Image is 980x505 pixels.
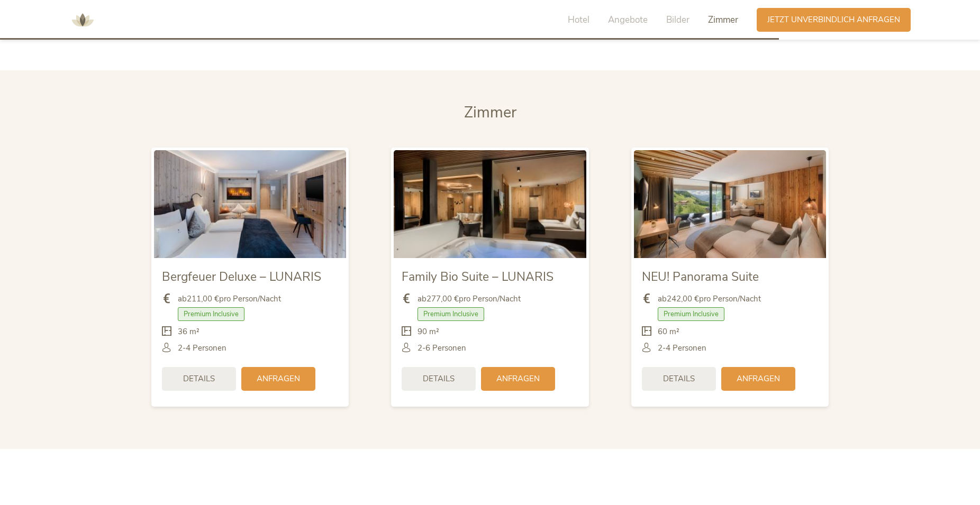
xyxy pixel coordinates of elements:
span: Jetzt unverbindlich anfragen [767,14,900,25]
span: ab pro Person/Nacht [418,293,521,305]
img: NEU! Panorama Suite [634,150,826,258]
span: Anfragen [737,373,780,384]
span: 2-4 Personen [658,343,706,354]
span: Hotel [568,14,589,26]
span: 90 m² [418,326,439,337]
span: Premium Inclusive [418,307,484,321]
span: NEU! Panorama Suite [642,269,759,285]
span: Bilder [666,14,689,26]
span: Details [423,373,455,384]
span: Premium Inclusive [658,307,724,321]
span: Anfragen [496,373,540,384]
span: Family Bio Suite – LUNARIS [402,269,553,285]
span: 36 m² [178,326,199,337]
img: Bergfeuer Deluxe – LUNARIS [154,150,346,258]
img: Family Bio Suite – LUNARIS [394,150,586,258]
span: Details [183,373,215,384]
span: Bergfeuer Deluxe – LUNARIS [162,269,321,285]
img: AMONTI & LUNARIS Wellnessresort [67,4,98,36]
span: 2-4 Personen [178,343,226,354]
span: ab pro Person/Nacht [178,293,281,305]
span: Zimmer [464,102,516,123]
b: 277,00 € [427,293,459,304]
span: 60 m² [658,326,679,337]
a: AMONTI & LUNARIS Wellnessresort [67,16,98,23]
span: ab pro Person/Nacht [658,293,761,305]
span: Details [663,373,695,384]
span: 2-6 Personen [418,343,466,354]
span: Angebote [608,14,648,26]
b: 242,00 € [667,293,699,304]
b: 211,00 € [187,293,219,304]
span: Premium Inclusive [178,307,244,321]
span: Zimmer [708,14,738,26]
span: Anfragen [257,373,300,384]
